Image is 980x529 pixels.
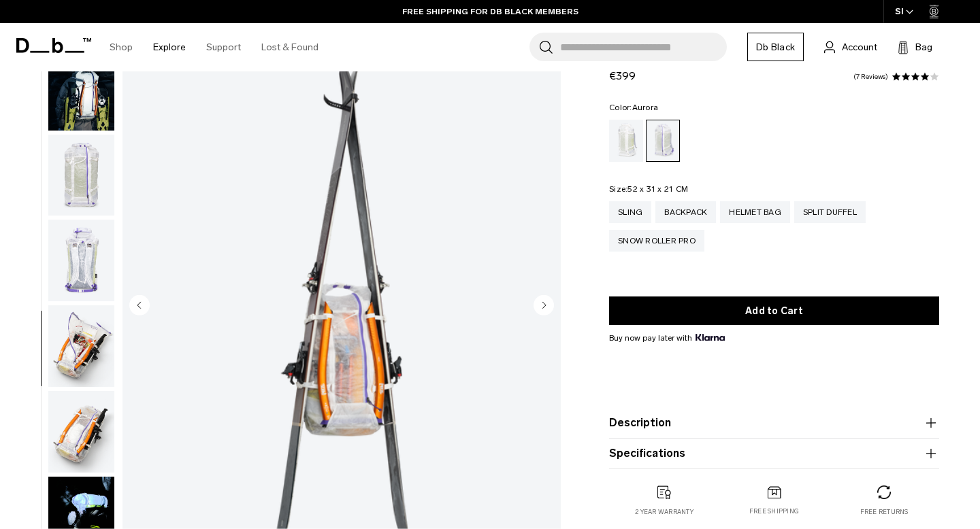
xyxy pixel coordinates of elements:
a: Sling [609,201,651,223]
a: Shop [110,23,133,71]
span: Aurora [632,103,659,112]
img: Weigh_Lighter_Backpack_25L_Lifestyle_new.png [48,49,114,131]
img: Weigh_Lighter_Backpack_25L_5.png [48,391,114,473]
button: Previous slide [129,295,150,318]
a: Aurora [646,120,680,162]
span: Buy now pay later with [609,332,725,344]
a: Diffusion [609,120,643,162]
a: Account [824,39,877,55]
legend: Size: [609,185,688,193]
button: Weigh_Lighter_Backpack_25L_4.png [48,305,115,388]
a: 7 reviews [853,73,888,80]
legend: Color: [609,103,658,112]
span: Account [842,40,877,54]
span: Bag [915,40,932,54]
a: Backpack [655,201,716,223]
a: Lost & Found [261,23,318,71]
a: Helmet Bag [720,201,790,223]
span: 52 x 31 x 21 CM [627,184,688,194]
img: Weigh_Lighter_Backpack_25L_3.png [48,220,114,301]
a: Db Black [747,33,804,61]
img: Weigh_Lighter_Backpack_25L_4.png [48,305,114,387]
a: FREE SHIPPING FOR DB BLACK MEMBERS [402,5,578,18]
p: Free shipping [749,507,799,516]
button: Bag [898,39,932,55]
a: Explore [153,23,186,71]
a: Split Duffel [794,201,866,223]
button: Add to Cart [609,296,939,325]
a: Snow Roller Pro [609,230,704,252]
button: Next slide [534,295,554,318]
span: €399 [609,69,636,82]
button: Specifications [609,445,939,462]
button: Weigh_Lighter_Backpack_25L_Lifestyle_new.png [48,48,115,131]
button: Weigh_Lighter_Backpack_25L_3.png [48,219,115,302]
button: Description [609,415,939,431]
button: Weigh_Lighter_Backpack_25L_2.png [48,134,115,217]
img: {"height" => 20, "alt" => "Klarna"} [696,334,725,341]
button: Weigh_Lighter_Backpack_25L_5.png [48,390,115,473]
img: Weigh_Lighter_Backpack_25L_2.png [48,135,114,216]
a: Support [206,23,241,71]
p: 2 year warranty [635,507,693,517]
nav: Main Navigation [99,23,329,71]
p: Free returns [860,507,909,517]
